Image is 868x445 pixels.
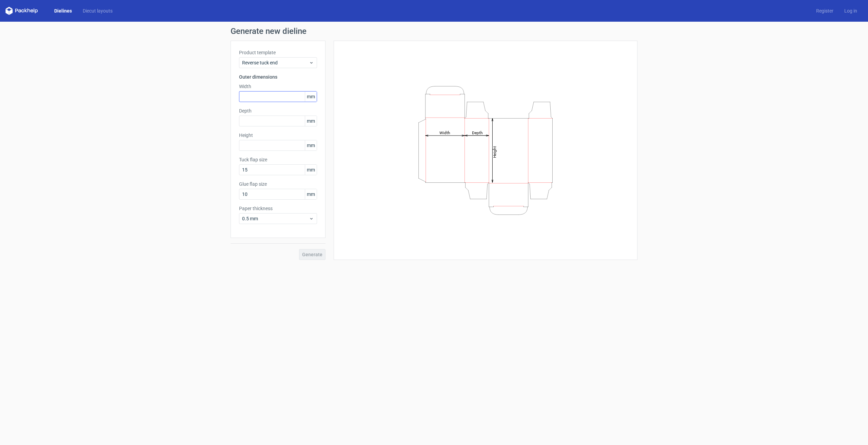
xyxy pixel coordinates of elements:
[305,189,317,199] span: mm
[439,130,450,135] tspan: Width
[472,130,483,135] tspan: Depth
[239,205,317,212] label: Paper thickness
[242,215,309,222] span: 0.5 mm
[305,116,317,126] span: mm
[239,156,317,163] label: Tuck flap size
[305,92,317,102] span: mm
[239,83,317,90] label: Width
[49,7,77,14] a: Dielines
[239,132,317,139] label: Height
[492,146,497,158] tspan: Height
[305,140,317,150] span: mm
[811,7,839,14] a: Register
[305,165,317,175] span: mm
[239,74,317,80] h3: Outer dimensions
[231,27,637,35] h1: Generate new dieline
[239,107,317,114] label: Depth
[77,7,118,14] a: Diecut layouts
[239,49,317,56] label: Product template
[839,7,863,14] a: Log in
[239,181,317,187] label: Glue flap size
[242,59,309,66] span: Reverse tuck end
